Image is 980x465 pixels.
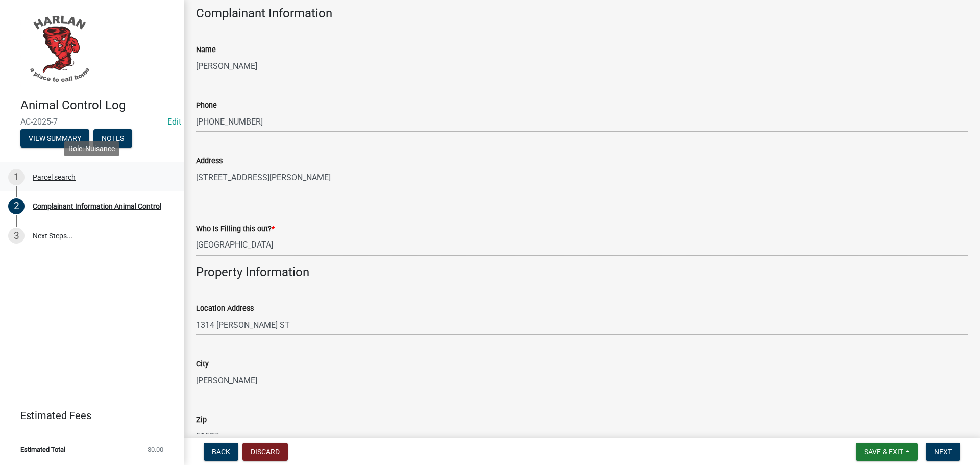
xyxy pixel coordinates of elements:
[148,446,163,453] span: $0.00
[167,117,181,127] wm-modal-confirm: Edit Application Number
[196,305,254,312] label: Location Address
[196,226,275,233] label: Who Is Filling this out?
[196,6,968,21] h4: Complainant Information
[196,265,968,280] h4: Property Information
[242,443,288,461] button: Discard
[20,11,97,87] img: City of Harlan, Iowa
[212,448,230,456] span: Back
[8,405,167,426] a: Estimated Fees
[926,443,960,461] button: Next
[20,98,176,113] h4: Animal Control Log
[167,117,181,127] a: Edit
[8,228,24,244] div: 3
[93,129,132,148] button: Notes
[33,174,76,181] div: Parcel search
[196,102,217,109] label: Phone
[864,448,903,456] span: Save & Exit
[93,135,132,143] wm-modal-confirm: Notes
[204,443,238,461] button: Back
[20,135,89,143] wm-modal-confirm: Summary
[8,169,24,185] div: 1
[196,417,207,424] label: Zip
[33,203,161,210] div: Complainant Information Animal Control
[196,158,223,165] label: Address
[8,198,24,214] div: 2
[20,117,163,127] span: AC-2025-7
[856,443,918,461] button: Save & Exit
[64,141,119,156] div: Role: Nuisance
[196,46,216,54] label: Name
[20,446,65,453] span: Estimated Total
[20,129,89,148] button: View Summary
[934,448,952,456] span: Next
[196,361,209,368] label: City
